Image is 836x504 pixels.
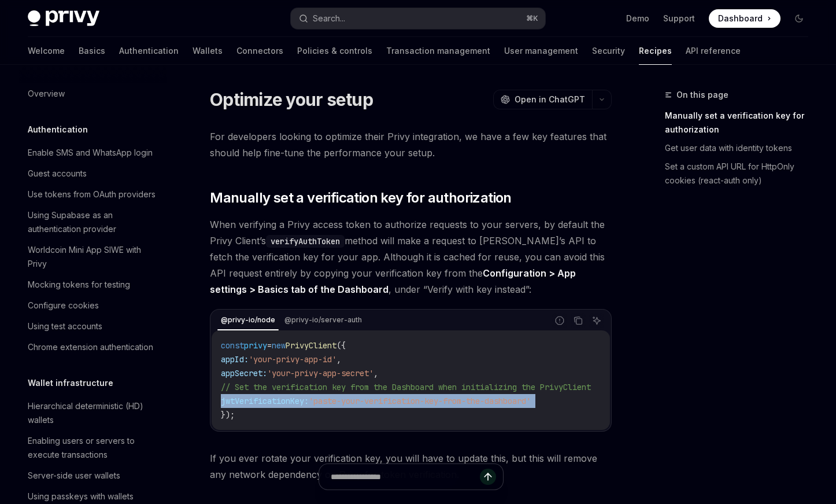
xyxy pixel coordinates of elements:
[28,340,153,354] div: Chrome extension authentication
[210,216,612,297] span: When verifying a Privy access token to authorize requests to your servers, by default the Privy C...
[480,469,496,485] button: Send message
[28,399,160,427] div: Hierarchical deterministic (HD) wallets
[19,205,167,240] a: Using Supabase as an authentication provider
[28,469,120,483] div: Server-side user wallets
[626,13,649,24] a: Demo
[221,368,267,378] span: appSecret:
[193,37,223,65] a: Wallets
[28,187,156,201] div: Use tokens from OAuth providers
[19,184,167,205] a: Use tokens from OAuth providers
[28,278,130,292] div: Mocking tokens for testing
[266,235,345,248] code: verifyAuthToken
[286,340,336,351] span: PrivyClient
[28,376,113,390] h5: Wallet infrastructure
[373,368,378,378] span: ,
[221,354,249,365] span: appId:
[571,313,586,328] button: Copy the contents from the code block
[221,396,309,406] span: jwtVerificationKey:
[686,37,741,65] a: API reference
[709,9,780,28] a: Dashboard
[639,37,672,65] a: Recipes
[19,163,167,184] a: Guest accounts
[28,434,160,462] div: Enabling users or servers to execute transactions
[718,13,763,24] span: Dashboard
[28,243,160,271] div: Worldcoin Mini App SIWE with Privy
[790,9,808,28] button: Toggle dark mode
[249,354,336,365] span: 'your-privy-app-id'
[19,240,167,274] a: Worldcoin Mini App SIWE with Privy
[79,37,105,65] a: Basics
[504,37,578,65] a: User management
[665,157,817,190] a: Set a custom API URL for HttpOnly cookies (react-auth only)
[297,37,372,65] a: Policies & controls
[236,37,283,65] a: Connectors
[217,313,279,327] div: @privy-io/node
[28,87,65,101] div: Overview
[221,410,235,420] span: });
[19,431,167,465] a: Enabling users or servers to execute transactions
[28,167,87,181] div: Guest accounts
[665,106,817,139] a: Manually set a verification key for authorization
[19,274,167,295] a: Mocking tokens for testing
[665,139,817,157] a: Get user data with identity tokens
[281,313,365,327] div: @privy-io/server-auth
[386,37,490,65] a: Transaction management
[19,83,167,104] a: Overview
[221,382,591,392] span: // Set the verification key from the Dashboard when initializing the PrivyClient
[210,128,612,161] span: For developers looking to optimize their Privy integration, we have a few key features that shoul...
[267,340,272,351] span: =
[28,37,65,65] a: Welcome
[19,337,167,358] a: Chrome extension authentication
[291,8,545,29] button: Search...⌘K
[526,14,538,23] span: ⌘ K
[28,10,99,27] img: dark logo
[28,208,160,236] div: Using Supabase as an authentication provider
[28,123,88,137] h5: Authentication
[210,89,373,110] h1: Optimize your setup
[592,37,625,65] a: Security
[19,465,167,486] a: Server-side user wallets
[589,313,604,328] button: Ask AI
[272,340,286,351] span: new
[210,189,512,207] span: Manually set a verification key for authorization
[221,340,244,351] span: const
[28,299,99,312] div: Configure cookies
[244,340,267,351] span: privy
[313,12,345,25] div: Search...
[336,354,341,365] span: ,
[515,94,585,105] span: Open in ChatGPT
[493,90,592,109] button: Open in ChatGPT
[676,88,728,102] span: On this page
[267,368,373,378] span: 'your-privy-app-secret'
[28,490,134,503] div: Using passkeys with wallets
[19,295,167,316] a: Configure cookies
[309,396,531,406] span: 'paste-your-verification-key-from-the-dashboard'
[552,313,567,328] button: Report incorrect code
[336,340,346,351] span: ({
[19,316,167,337] a: Using test accounts
[119,37,179,65] a: Authentication
[210,450,612,483] span: If you ever rotate your verification key, you will have to update this, but this will remove any ...
[28,146,153,160] div: Enable SMS and WhatsApp login
[19,142,167,163] a: Enable SMS and WhatsApp login
[28,319,102,333] div: Using test accounts
[19,396,167,431] a: Hierarchical deterministic (HD) wallets
[663,13,695,24] a: Support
